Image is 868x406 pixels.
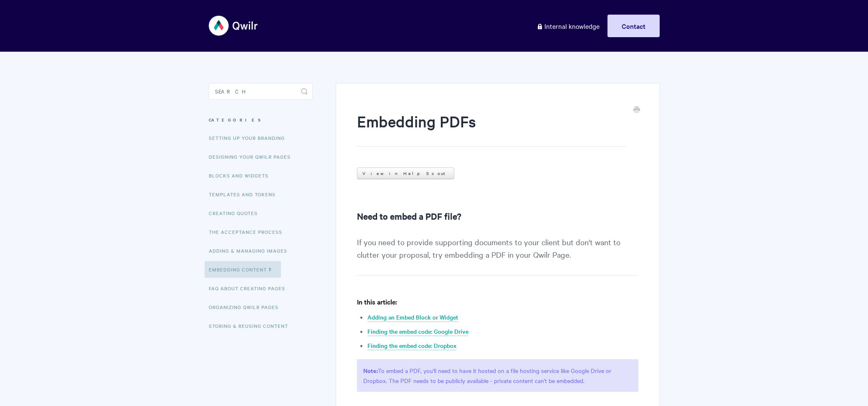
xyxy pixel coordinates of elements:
a: Finding the embed code: Google Drive [367,327,468,336]
a: Designing Your Qwilr Pages [209,148,297,165]
h2: Need to embed a PDF file? [357,209,638,223]
a: View in Help Scout [357,167,454,179]
a: Finding the embed code: Dropbox [367,341,456,350]
a: Print this Article [633,106,640,115]
h3: Categories [209,112,313,127]
p: If you need to provide supporting documents to your client but don't want to clutter your proposa... [357,236,638,276]
a: Blocks and Widgets [209,167,275,184]
a: Creating Quotes [209,205,264,221]
a: The Acceptance Process [209,223,288,240]
a: Adding & Managing Images [209,242,294,259]
a: Contact [607,15,660,37]
a: FAQ About Creating Pages [209,280,291,297]
p: To embed a PDF, you'll need to have it hosted on a file hosting service like Google Drive or Drop... [357,359,638,392]
a: Storing & Reusing Content [209,317,294,334]
a: Internal knowledge [530,15,606,37]
img: Qwilr Help Center [209,10,258,41]
a: Setting up your Branding [209,129,291,146]
strong: In this article: [357,297,397,306]
strong: Note: [363,366,378,375]
a: Adding an Embed Block or Widget [367,313,458,322]
a: Templates and Tokens [209,186,282,203]
a: Embedding Content [205,261,281,278]
h1: Embedding PDFs [357,111,625,147]
a: Organizing Qwilr Pages [209,299,285,315]
input: Search [209,83,313,100]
